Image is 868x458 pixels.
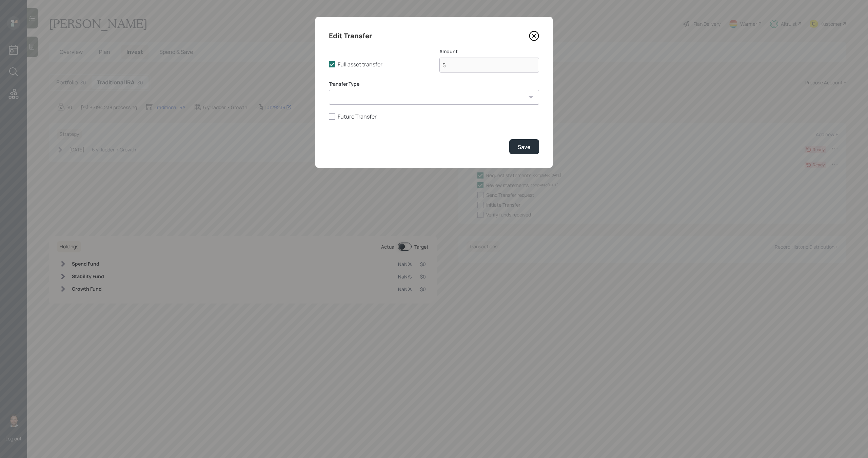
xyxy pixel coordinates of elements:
h4: Edit Transfer [329,30,372,41]
button: Save [509,139,539,154]
label: Future Transfer [329,113,539,120]
label: Amount [439,48,539,55]
label: Transfer Type [329,81,539,87]
label: Full asset transfer [329,61,429,68]
div: Save [518,143,531,151]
